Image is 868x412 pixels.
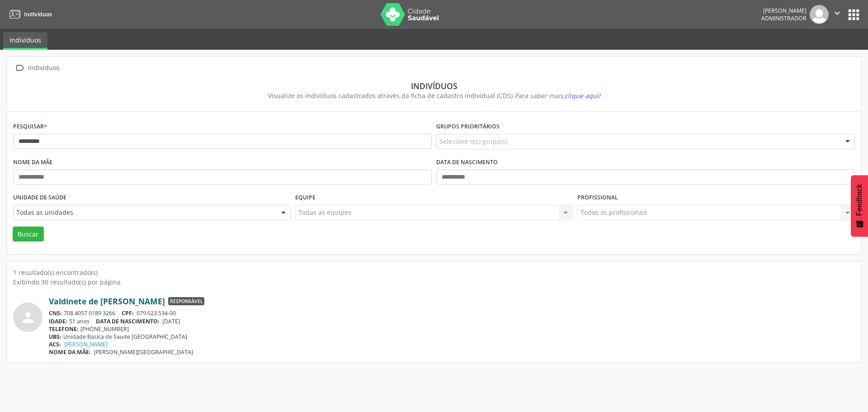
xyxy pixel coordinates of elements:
[13,227,44,242] button: Buscar
[49,317,855,325] div: 51 anos
[6,7,52,22] a: Indivíduos
[49,296,165,306] a: Valdinete de [PERSON_NAME]
[20,309,36,326] i: person
[514,91,600,100] i: Para saber mais,
[829,5,846,24] button: 
[49,348,91,356] span: NOME DA MÃE:
[49,333,855,341] div: Unidade Basica de Saude [GEOGRAPHIC_DATA]
[295,191,316,205] label: Equipe
[94,348,193,356] span: [PERSON_NAME][GEOGRAPHIC_DATA]
[577,191,618,205] label: Profissional
[19,81,849,91] div: Indivíduos
[49,317,67,325] span: IDADE:
[13,62,61,75] a:  Indivíduos
[16,208,272,217] span: Todas as unidades
[137,309,176,317] span: 079.023.534-00
[810,5,829,24] img: img
[13,191,66,205] label: Unidade de saúde
[439,137,507,146] span: Selecione o(s) grupo(s)
[13,277,855,287] div: Exibindo 30 resultado(s) por página
[851,175,868,237] button: Feedback - Mostrar pesquisa
[832,8,842,18] i: 
[64,341,108,348] a: [PERSON_NAME]
[49,325,855,333] div: [PHONE_NUMBER]
[26,62,61,75] div: Indivíduos
[13,268,855,277] div: 1 resultado(s) encontrado(s)
[49,333,61,341] span: UBS:
[162,317,180,325] span: [DATE]
[3,32,47,50] a: Indivíduos
[565,91,600,100] span: clique aqui!
[761,7,807,14] div: [PERSON_NAME]
[49,309,62,317] span: CNS:
[855,184,863,216] span: Feedback
[436,156,498,170] label: Data de nascimento
[49,341,61,348] span: ACS:
[13,156,52,170] label: Nome da mãe
[846,7,862,23] button: apps
[761,14,807,22] span: Administrador
[436,120,500,134] label: Grupos prioritários
[13,62,26,75] i: 
[24,10,52,18] span: Indivíduos
[13,120,47,134] label: Pesquisar
[49,309,855,317] div: 708 4057 0189 3266
[19,91,849,100] div: Visualize os indivíduos cadastrados através da ficha de cadastro individual (CDS).
[96,317,160,325] span: DATA DE NASCIMENTO:
[49,325,79,333] span: TELEFONE:
[168,297,204,305] span: Responsável
[122,309,134,317] span: CPF:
